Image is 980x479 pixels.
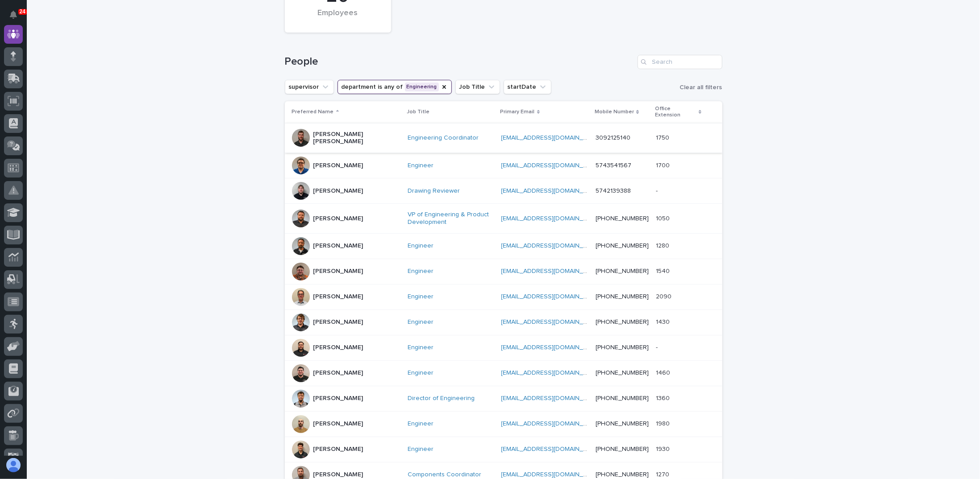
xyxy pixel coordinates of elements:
[596,395,649,401] a: [PHONE_NUMBER]
[285,233,722,259] tr: [PERSON_NAME]Engineer [EMAIL_ADDRESS][DOMAIN_NAME] [PHONE_NUMBER]12801280
[285,204,722,234] tr: [PERSON_NAME]VP of Engineering & Product Development [EMAIL_ADDRESS][DOMAIN_NAME] [PHONE_NUMBER]1...
[504,80,551,94] button: startDate
[285,178,722,204] tr: [PERSON_NAME]Drawing Reviewer [EMAIL_ADDRESS][DOMAIN_NAME] 5742139388--
[285,153,722,178] tr: [PERSON_NAME]Engineer [EMAIL_ADDRESS][DOMAIN_NAME] 574354156717001700
[285,386,722,411] tr: [PERSON_NAME]Director of Engineering [EMAIL_ADDRESS][DOMAIN_NAME] [PHONE_NUMBER]13601360
[680,84,722,91] span: Clear all filters
[285,360,722,386] tr: [PERSON_NAME]Engineer [EMAIL_ADDRESS][DOMAIN_NAME] [PHONE_NUMBER]14601460
[501,319,602,325] a: [EMAIL_ADDRESS][DOMAIN_NAME]
[285,284,722,310] tr: [PERSON_NAME]Engineer [EMAIL_ADDRESS][DOMAIN_NAME] [PHONE_NUMBER]20902090
[285,55,634,68] h1: People
[285,259,722,284] tr: [PERSON_NAME]Engineer [EMAIL_ADDRESS][DOMAIN_NAME] [PHONE_NUMBER]15401540
[408,293,434,301] a: Engineer
[596,471,649,478] a: [PHONE_NUMBER]
[501,344,602,351] a: [EMAIL_ADDRESS][DOMAIN_NAME]
[408,134,479,142] a: Engineering Coordinator
[313,293,363,301] p: [PERSON_NAME]
[313,162,363,169] p: [PERSON_NAME]
[596,344,649,351] a: [PHONE_NUMBER]
[656,393,671,402] p: 1360
[596,319,649,325] a: [PHONE_NUMBER]
[408,395,475,402] a: Director of Engineering
[596,446,649,452] a: [PHONE_NUMBER]
[408,162,434,169] a: Engineer
[596,188,631,194] a: 5742139388
[656,186,659,195] p: -
[656,368,672,377] p: 1460
[596,421,649,427] a: [PHONE_NUMBER]
[501,215,602,222] a: [EMAIL_ADDRESS][DOMAIN_NAME]
[656,317,671,326] p: 1430
[596,135,630,141] a: 3092125140
[20,8,25,15] p: 24
[408,318,434,326] a: Engineer
[313,369,363,377] p: [PERSON_NAME]
[656,160,671,169] p: 1700
[501,243,602,249] a: [EMAIL_ADDRESS][DOMAIN_NAME]
[655,104,696,120] p: Office Extension
[408,420,434,428] a: Engineer
[596,268,649,274] a: [PHONE_NUMBER]
[313,344,363,351] p: [PERSON_NAME]
[656,342,659,351] p: -
[408,211,494,226] a: VP of Engineering & Product Development
[638,55,722,69] input: Search
[313,471,363,479] p: [PERSON_NAME]
[501,395,602,401] a: [EMAIL_ADDRESS][DOMAIN_NAME]
[313,242,363,250] p: [PERSON_NAME]
[501,421,602,427] a: [EMAIL_ADDRESS][DOMAIN_NAME]
[313,187,363,195] p: [PERSON_NAME]
[408,187,460,195] a: Drawing Reviewer
[501,471,602,478] a: [EMAIL_ADDRESS][DOMAIN_NAME]
[596,293,649,300] a: [PHONE_NUMBER]
[408,268,434,275] a: Engineer
[596,243,649,249] a: [PHONE_NUMBER]
[300,8,376,27] div: Employees
[408,369,434,377] a: Engineer
[595,107,634,117] p: Mobile Number
[285,80,334,94] button: supervisor
[408,344,434,351] a: Engineer
[285,437,722,462] tr: [PERSON_NAME]Engineer [EMAIL_ADDRESS][DOMAIN_NAME] [PHONE_NUMBER]19301930
[656,291,673,301] p: 2090
[313,215,363,223] p: [PERSON_NAME]
[501,162,602,169] a: [EMAIL_ADDRESS][DOMAIN_NAME]
[656,444,671,453] p: 1930
[407,107,430,117] p: Job Title
[313,268,363,275] p: [PERSON_NAME]
[11,11,23,25] div: Notifications24
[501,268,602,274] a: [EMAIL_ADDRESS][DOMAIN_NAME]
[313,446,363,453] p: [PERSON_NAME]
[285,310,722,335] tr: [PERSON_NAME]Engineer [EMAIL_ADDRESS][DOMAIN_NAME] [PHONE_NUMBER]14301430
[596,370,649,376] a: [PHONE_NUMBER]
[285,123,722,153] tr: [PERSON_NAME] [PERSON_NAME]Engineering Coordinator [EMAIL_ADDRESS][DOMAIN_NAME] 309212514017501750
[285,411,722,437] tr: [PERSON_NAME]Engineer [EMAIL_ADDRESS][DOMAIN_NAME] [PHONE_NUMBER]19801980
[656,132,671,142] p: 1750
[455,80,500,94] button: Job Title
[656,418,671,428] p: 1980
[501,370,602,376] a: [EMAIL_ADDRESS][DOMAIN_NAME]
[656,266,671,275] p: 1540
[408,446,434,453] a: Engineer
[656,240,671,250] p: 1280
[313,318,363,326] p: [PERSON_NAME]
[408,471,481,479] a: Components Coordinator
[501,446,602,452] a: [EMAIL_ADDRESS][DOMAIN_NAME]
[313,395,363,402] p: [PERSON_NAME]
[596,162,631,169] a: 5743541567
[500,107,535,117] p: Primary Email
[676,81,722,94] button: Clear all filters
[656,213,671,223] p: 1050
[285,335,722,360] tr: [PERSON_NAME]Engineer [EMAIL_ADDRESS][DOMAIN_NAME] [PHONE_NUMBER]--
[4,5,23,24] button: Notifications
[501,135,602,141] a: [EMAIL_ADDRESS][DOMAIN_NAME]
[292,107,334,117] p: Preferred Name
[4,456,23,475] button: users-avatar
[338,80,452,94] button: department
[408,242,434,250] a: Engineer
[501,188,602,194] a: [EMAIL_ADDRESS][DOMAIN_NAME]
[313,131,400,146] p: [PERSON_NAME] [PERSON_NAME]
[596,215,649,222] a: [PHONE_NUMBER]
[656,469,671,479] p: 1270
